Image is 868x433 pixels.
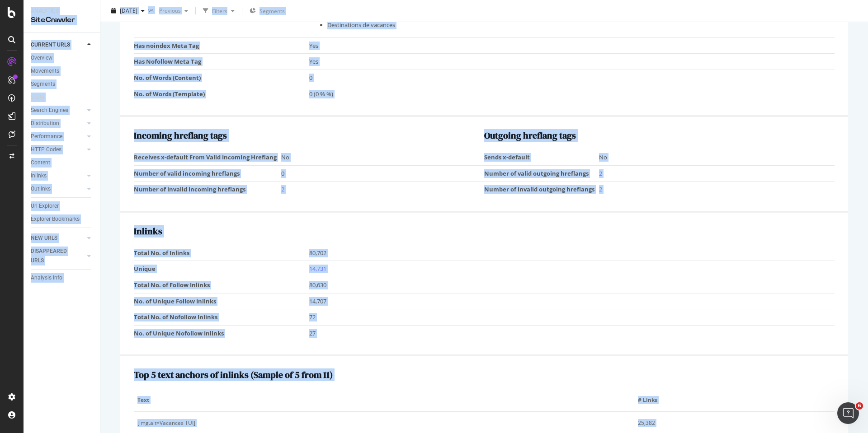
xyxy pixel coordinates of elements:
td: Yes [309,54,835,70]
td: Total No. of Nofollow Inlinks [134,309,309,326]
a: 14,731 [309,265,326,273]
button: Segments [246,4,288,18]
td: No. of Unique Nofollow Inlinks [134,325,309,341]
div: Distribution [31,119,59,128]
button: [DATE] [108,4,148,18]
a: Search Engines [31,106,85,115]
div: No [599,153,830,162]
span: 6 [856,402,863,410]
li: Destinations de vacances [327,21,830,29]
span: 2025 Sep. 22nd [120,7,137,14]
h2: Outgoing hreflang tags [484,130,835,140]
div: Overview [31,53,52,63]
td: Total No. of Inlinks [134,245,309,261]
td: 80,702 [309,245,835,261]
span: Segments [259,7,285,15]
button: Previous [156,4,192,18]
a: Overview [31,53,94,63]
td: No. of Words (Content) [134,70,309,86]
td: 27 [309,325,835,341]
h2: Inlinks [134,226,835,236]
a: Explorer Bookmarks [31,214,94,224]
a: CURRENT URLS [31,40,85,50]
td: Number of valid outgoing hreflangs [484,165,599,182]
a: Url Explorer [31,201,94,211]
div: Content [31,158,50,168]
td: Number of invalid incoming hreflangs [134,182,281,197]
a: Analysis Info [31,273,94,283]
td: 0 [281,165,484,182]
div: HTTP Codes [31,145,61,154]
div: CURRENT URLS [31,40,70,50]
a: Movements [31,66,94,76]
td: Number of invalid outgoing hreflangs [484,182,599,197]
td: No. of Unique Follow Inlinks [134,293,309,309]
a: 2 [281,185,284,193]
div: Outlinks [31,184,51,194]
div: Segments [31,79,55,89]
div: Filters [212,7,227,14]
td: Sends x-default [484,149,599,165]
a: Distribution [31,119,85,128]
a: DISAPPEARED URLS [31,247,85,265]
div: NEW URLS [31,233,57,243]
div: Inlinks [31,171,47,181]
a: 2 [599,185,602,193]
td: No [281,149,484,165]
div: Visits [31,93,44,102]
td: Number of valid incoming hreflangs [134,165,281,182]
span: # Links [638,396,829,404]
div: 25,382 [638,419,831,427]
td: Receives x-default From Valid Incoming Hreflang [134,149,281,165]
td: 0 [309,70,835,86]
div: Performance [31,132,62,141]
div: Analytics [31,7,93,15]
div: Analysis Info [31,273,62,283]
span: Text [137,396,628,404]
a: NEW URLS [31,233,85,243]
div: Search Engines [31,106,68,115]
span: Previous [156,7,181,14]
span: vs [148,6,156,14]
td: 72 [309,309,835,326]
td: 14,707 [309,293,835,309]
button: Filters [199,4,238,18]
div: SiteCrawler [31,15,93,25]
a: 2 [599,169,602,177]
div: Url Explorer [31,201,59,211]
a: Inlinks [31,171,85,181]
iframe: Intercom live chat [837,402,859,424]
td: Has noindex Meta Tag [134,37,309,54]
td: Unique [134,261,309,277]
div: Explorer Bookmarks [31,214,80,224]
td: 80,630 [309,277,835,293]
a: HTTP Codes [31,145,85,154]
h2: Top 5 text anchors of inlinks ( Sample of 5 from 11 ) [134,370,835,380]
td: No. of Words (Template) [134,86,309,102]
a: Content [31,158,94,168]
td: 0 (0 % %) [309,86,835,102]
a: Performance [31,132,85,141]
a: Segments [31,79,94,89]
a: Visits [31,93,53,102]
a: Outlinks [31,184,85,194]
div: [img.alt=Vacances TUI] [137,419,630,427]
div: DISAPPEARED URLS [31,247,76,265]
h2: Incoming hreflang tags [134,130,484,140]
div: Movements [31,66,59,76]
td: Yes [309,37,835,54]
td: Total No. of Follow Inlinks [134,277,309,293]
td: Has Nofollow Meta Tag [134,54,309,70]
